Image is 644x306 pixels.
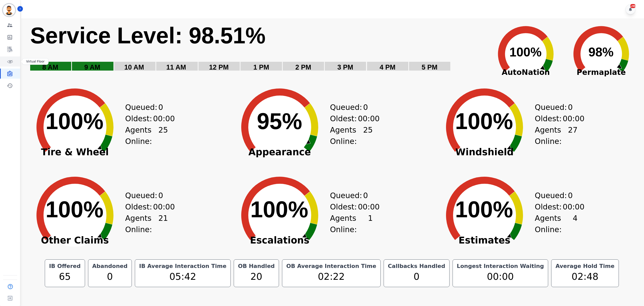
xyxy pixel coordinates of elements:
span: 00:00 [563,201,584,212]
div: OB Handled [237,263,276,270]
div: Oldest: [125,113,163,124]
div: Longest Interaction Waiting [456,263,545,270]
text: 10 AM [124,64,144,71]
span: 0 [363,102,368,113]
div: 0 [387,270,446,284]
span: Windshield [434,150,535,155]
text: 11 AM [166,64,186,71]
text: 12 PM [209,64,229,71]
text: 8 AM [42,64,58,71]
span: 0 [363,190,368,201]
div: 05:42 [138,270,227,284]
div: Callbacks Handled [387,263,446,270]
div: Queued: [125,190,163,201]
svg: Service Level: 0% [30,22,485,79]
div: OB Average Interaction Time [285,263,377,270]
text: 100% [46,109,103,134]
div: 20 [237,270,276,284]
span: 0 [158,190,163,201]
span: Other Claims [25,238,125,243]
div: Queued: [535,102,573,113]
text: 4 PM [380,64,395,71]
div: IB Average Interaction Time [138,263,227,270]
div: Average Hold Time [554,263,615,270]
span: 4 [573,212,578,235]
text: 1 PM [253,64,269,71]
div: Oldest: [535,201,573,212]
span: Estimates [434,238,535,243]
text: 100% [46,197,103,222]
div: Oldest: [330,201,368,212]
div: 02:48 [554,270,615,284]
span: 00:00 [563,113,584,124]
text: 100% [509,45,542,59]
span: 27 [568,124,578,147]
div: Queued: [330,102,368,113]
span: AutoNation [488,67,563,78]
img: Bordered avatar [3,4,15,16]
div: Agents Online: [535,212,578,235]
span: 1 [368,212,373,235]
text: 95% [257,109,302,134]
text: 100% [455,109,513,134]
div: +99 [630,4,636,8]
div: IB Offered [48,263,82,270]
text: 3 PM [337,64,353,71]
div: Agents Online: [125,124,168,147]
div: Oldest: [535,113,573,124]
span: 0 [568,190,573,201]
text: Service Level: 98.51% [30,23,266,48]
text: 2 PM [295,64,311,71]
text: 100% [250,197,308,222]
span: 00:00 [153,201,175,212]
div: Abandoned [91,263,129,270]
div: Agents Online: [330,124,373,147]
span: 25 [158,124,168,147]
span: Tire & Wheel [25,150,125,155]
span: 00:00 [153,113,175,124]
div: 00:00 [456,270,545,284]
div: Queued: [125,102,163,113]
span: 0 [568,102,573,113]
div: 02:22 [285,270,377,284]
div: Oldest: [125,201,163,212]
div: Queued: [535,190,573,201]
span: 25 [363,124,373,147]
span: 00:00 [358,113,380,124]
span: 21 [158,212,168,235]
div: Agents Online: [330,212,373,235]
text: 5 PM [422,64,437,71]
span: 0 [158,102,163,113]
div: Agents Online: [125,212,168,235]
text: 100% [455,197,513,222]
div: Oldest: [330,113,368,124]
span: Escalations [229,238,330,243]
div: 65 [48,270,82,284]
div: 0 [91,270,129,284]
div: Queued: [330,190,368,201]
span: Permaplate [563,67,639,78]
span: Appearance [229,150,330,155]
text: 98% [588,45,614,59]
span: 00:00 [358,201,380,212]
text: 9 AM [84,64,100,71]
div: Agents Online: [535,124,578,147]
